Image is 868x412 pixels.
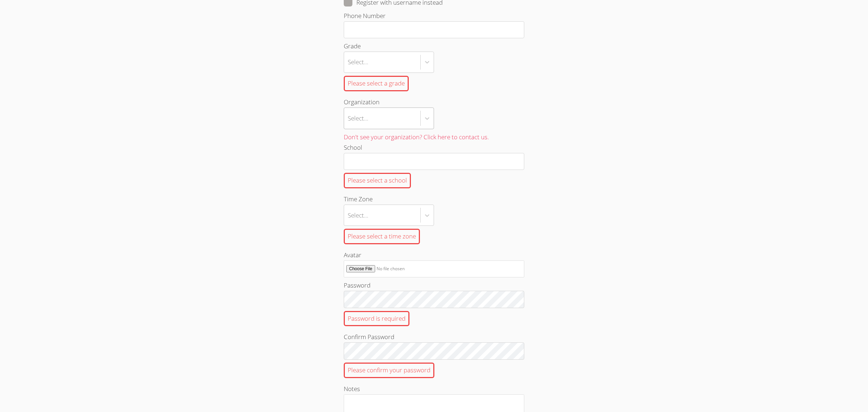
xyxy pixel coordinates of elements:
input: SchoolPlease select a school [344,153,524,170]
a: Don't see your organization? Click here to contact us. [344,133,489,141]
span: Grade [344,42,361,50]
div: Select... [348,113,368,124]
div: Please confirm your password [344,363,434,378]
span: Organization [344,98,379,106]
div: Select... [348,210,368,220]
input: Avatar [344,260,524,277]
div: Password is required [344,311,409,326]
span: Phone Number [344,12,386,20]
input: Phone Number [344,21,524,38]
input: PasswordPassword is required [344,291,524,308]
div: Please select a grade [344,76,409,91]
input: GradeSelect...Please select a grade [348,54,348,71]
span: Confirm Password [344,333,394,341]
input: OrganizationSelect... [348,110,348,127]
span: Time Zone [344,195,373,203]
span: Password [344,281,370,289]
span: Notes [344,385,360,393]
div: Select... [348,57,368,67]
div: Please select a school [344,173,411,188]
input: Time ZoneSelect...Please select a time zone [348,207,348,224]
span: Avatar [344,251,361,259]
input: Confirm PasswordPlease confirm your password [344,342,524,360]
div: Please select a time zone [344,229,420,244]
span: School [344,143,362,152]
